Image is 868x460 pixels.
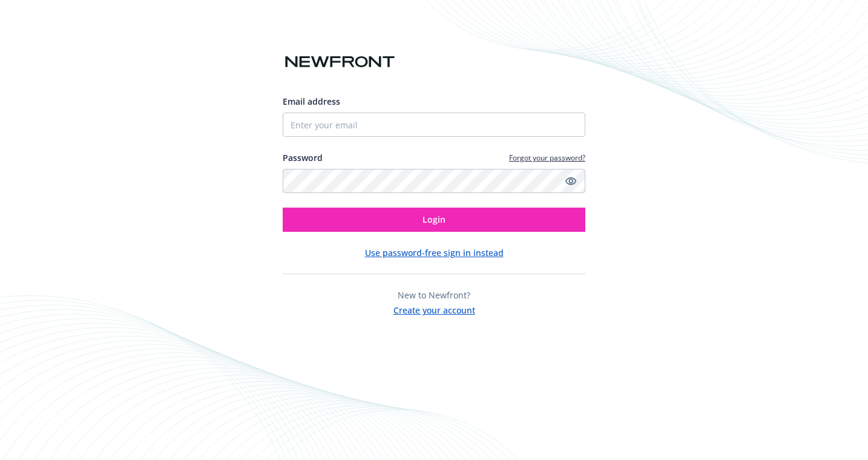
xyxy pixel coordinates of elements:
[283,169,585,193] input: Enter your password
[283,51,397,73] img: Newfront logo
[509,153,585,163] a: Forgot your password?
[365,246,504,259] button: Use password-free sign in instead
[283,96,340,107] span: Email address
[283,151,323,164] label: Password
[398,289,470,301] span: New to Newfront?
[283,113,585,137] input: Enter your email
[422,214,446,225] span: Login
[283,208,585,232] button: Login
[564,174,578,188] a: Show password
[393,301,475,317] button: Create your account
